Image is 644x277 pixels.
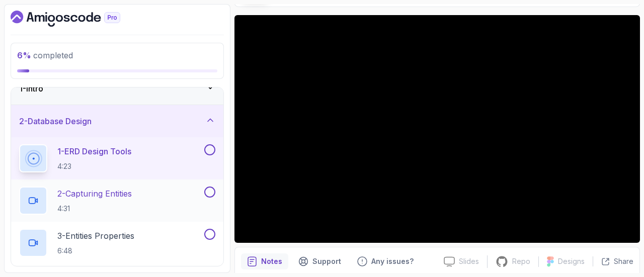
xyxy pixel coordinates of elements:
p: Designs [558,256,585,266]
p: 4:31 [57,204,132,214]
h3: 2 - Database Design [19,115,92,127]
button: Feedback button [351,253,420,269]
span: 6 % [17,50,31,60]
p: 4:23 [57,161,131,171]
button: 3-Entities Properties6:48 [19,229,215,257]
p: 2 - Capturing Entities [57,188,132,200]
iframe: 1 - ERD Design Tool [234,15,640,243]
button: 1-Intro [11,72,223,105]
button: Support button [292,253,347,269]
span: completed [17,50,73,60]
a: Dashboard [11,11,143,27]
button: Share [593,256,633,266]
h3: 1 - Intro [19,82,43,95]
button: 1-ERD Design Tools4:23 [19,144,215,172]
p: 1 - ERD Design Tools [57,145,131,157]
p: 3 - Entities Properties [57,230,134,242]
p: Any issues? [371,256,414,266]
button: 2-Capturing Entities4:31 [19,187,215,215]
p: Repo [512,256,530,266]
p: Support [312,256,341,266]
p: Slides [459,256,479,266]
p: Notes [261,256,282,266]
button: notes button [241,253,288,269]
p: Share [614,256,633,266]
button: 2-Database Design [11,105,223,137]
p: 6:48 [57,246,134,256]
